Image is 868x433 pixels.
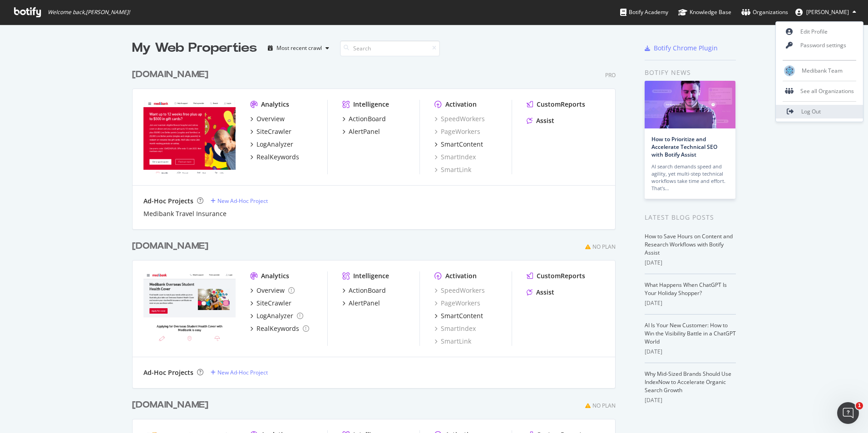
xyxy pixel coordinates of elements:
[434,324,476,333] a: SmartIndex
[434,114,485,123] a: SpeedWorkers
[645,348,736,356] div: [DATE]
[353,271,389,280] div: Intelligence
[776,25,863,39] a: Edit Profile
[741,8,788,17] div: Organizations
[527,271,585,280] a: CustomReports
[651,163,729,192] div: AI search demands speed and agility, yet multi-step technical workflows take time and effort. Tha...
[537,271,585,280] div: CustomReports
[434,140,483,149] a: SmartContent
[132,399,208,412] div: [DOMAIN_NAME]
[143,197,193,206] div: Ad-Hoc Projects
[645,44,718,53] a: Botify Chrome Plugin
[211,197,268,205] a: New Ad-Hoc Project
[645,81,735,128] img: How to Prioritize and Accelerate Technical SEO with Botify Assist
[250,127,291,136] a: SiteCrawler
[651,135,717,158] a: How to Prioritize and Accelerate Technical SEO with Botify Assist
[678,8,731,17] div: Knowledge Base
[256,153,299,162] div: RealKeywords
[340,40,440,56] input: Search
[256,127,291,136] div: SiteCrawler
[256,324,299,333] div: RealKeywords
[217,369,268,376] div: New Ad-Hoc Project
[645,370,731,394] a: Why Mid-Sized Brands Should Use IndexNow to Accelerate Organic Search Growth
[349,286,386,295] div: ActionBoard
[261,100,289,109] div: Analytics
[802,67,843,74] span: Medibank Team
[132,240,212,253] a: [DOMAIN_NAME]
[211,369,268,376] a: New Ad-Hoc Project
[445,100,477,109] div: Activation
[801,108,821,115] span: Log Out
[536,116,554,125] div: Assist
[645,396,736,404] div: [DATE]
[434,299,480,308] div: PageWorkers
[132,240,208,253] div: [DOMAIN_NAME]
[620,8,668,17] div: Botify Academy
[256,311,293,320] div: LogAnalyzer
[592,402,616,409] div: No Plan
[605,71,616,79] div: Pro
[434,165,471,174] a: SmartLink
[434,311,483,320] a: SmartContent
[256,286,285,295] div: Overview
[256,299,291,308] div: SiteCrawler
[434,153,476,162] a: SmartIndex
[434,286,485,295] a: SpeedWorkers
[143,100,236,173] img: Medibank.com.au
[250,153,299,162] a: RealKeywords
[342,127,380,136] a: AlertPanel
[349,127,380,136] div: AlertPanel
[645,232,733,256] a: How to Save Hours on Content and Research Workflows with Botify Assist
[132,68,212,81] a: [DOMAIN_NAME]
[132,39,257,57] div: My Web Properties
[784,65,795,76] img: Medibank Team
[441,311,483,320] div: SmartContent
[250,299,291,308] a: SiteCrawler
[645,68,736,78] div: Botify news
[537,100,585,109] div: CustomReports
[645,299,736,307] div: [DATE]
[349,114,386,123] div: ActionBoard
[143,209,227,218] a: Medibank Travel Insurance
[353,100,389,109] div: Intelligence
[276,45,322,51] div: Most recent crawl
[776,39,863,52] a: Password settings
[441,140,483,149] div: SmartContent
[217,197,268,205] div: New Ad-Hoc Project
[527,100,585,109] a: CustomReports
[250,324,309,333] a: RealKeywords
[527,116,554,125] a: Assist
[788,5,863,20] button: [PERSON_NAME]
[264,41,333,55] button: Most recent crawl
[143,368,193,377] div: Ad-Hoc Projects
[250,311,303,320] a: LogAnalyzer
[776,84,863,98] div: See all Organizations
[592,243,616,251] div: No Plan
[776,105,863,118] a: Log Out
[261,271,289,280] div: Analytics
[349,299,380,308] div: AlertPanel
[645,212,736,222] div: Latest Blog Posts
[434,127,480,136] a: PageWorkers
[434,337,471,346] a: SmartLink
[645,281,727,297] a: What Happens When ChatGPT Is Your Holiday Shopper?
[143,271,236,345] img: Medibankoshc.com.au
[654,44,718,53] div: Botify Chrome Plugin
[342,286,386,295] a: ActionBoard
[250,140,293,149] a: LogAnalyzer
[527,288,554,297] a: Assist
[536,288,554,297] div: Assist
[342,114,386,123] a: ActionBoard
[132,399,212,412] a: [DOMAIN_NAME]
[856,402,863,409] span: 1
[837,402,859,424] iframe: Intercom live chat
[250,286,295,295] a: Overview
[445,271,477,280] div: Activation
[48,9,130,16] span: Welcome back, [PERSON_NAME] !
[806,8,849,16] span: Armaan Gandhok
